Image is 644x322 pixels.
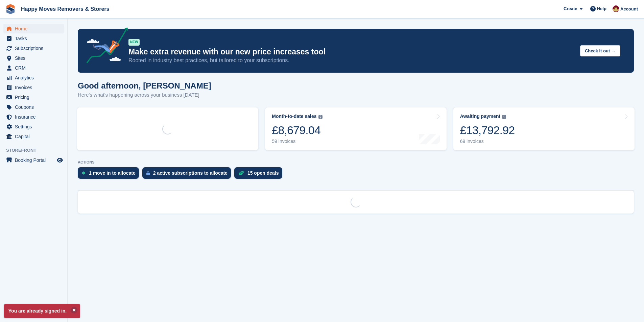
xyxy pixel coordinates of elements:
[3,34,64,43] a: menu
[15,93,55,102] span: Pricing
[502,115,506,119] img: icon-info-grey-7440780725fd019a000dd9b08b2336e03edf1995a4989e88bcd33f0948082b44.svg
[3,112,64,122] a: menu
[78,167,142,182] a: 1 move in to allocate
[15,53,55,63] span: Sites
[3,44,64,53] a: menu
[78,91,211,99] p: Here's what's happening across your business [DATE]
[613,5,619,12] img: Steven Fry
[128,39,140,46] div: NEW
[272,139,322,144] div: 59 invoices
[234,167,286,182] a: 15 open deals
[3,102,64,112] a: menu
[15,24,55,33] span: Home
[81,27,128,66] img: price-adjustments-announcement-icon-8257ccfd72463d97f412b2fc003d46551f7dbcb40ab6d574587a9cd5c0d94...
[272,123,322,137] div: £8,679.04
[318,115,323,119] img: icon-info-grey-7440780725fd019a000dd9b08b2336e03edf1995a4989e88bcd33f0948082b44.svg
[15,112,55,122] span: Insurance
[3,132,64,141] a: menu
[15,102,55,112] span: Coupons
[265,107,446,150] a: Month-to-date sales £8,679.04 59 invoices
[453,107,635,150] a: Awaiting payment £13,792.92 69 invoices
[460,139,515,144] div: 69 invoices
[128,57,575,64] p: Rooted in industry best practices, but tailored to your subscriptions.
[3,24,64,33] a: menu
[272,114,316,119] div: Month-to-date sales
[597,5,606,12] span: Help
[238,171,244,175] img: deal-1b604bf984904fb50ccaf53a9ad4b4a5d6e5aea283cecdc64d6e3604feb123c2.svg
[89,170,136,176] div: 1 move in to allocate
[3,73,64,82] a: menu
[153,170,228,176] div: 2 active subscriptions to allocate
[142,167,234,182] a: 2 active subscriptions to allocate
[247,170,279,176] div: 15 open deals
[15,34,55,43] span: Tasks
[3,93,64,102] a: menu
[3,155,64,165] a: menu
[82,171,86,175] img: move_ins_to_allocate_icon-fdf77a2bb77ea45bf5b3d319d69a93e2d87916cf1d5bf7949dd705db3b84f3ca.svg
[15,63,55,73] span: CRM
[15,83,55,92] span: Invoices
[460,123,515,137] div: £13,792.92
[78,81,211,90] h1: Good afternoon, [PERSON_NAME]
[15,132,55,141] span: Capital
[5,4,16,14] img: stora-icon-8386f47178a22dfd0bd8f6a31ec36ba5ce8667c1dd55bd0f319d3a0aa187defe.svg
[564,5,577,12] span: Create
[3,53,64,63] a: menu
[15,44,55,53] span: Subscriptions
[3,63,64,73] a: menu
[146,171,150,175] img: active_subscription_to_allocate_icon-d502201f5373d7db506a760aba3b589e785aa758c864c3986d89f69b8ff3...
[6,147,67,154] span: Storefront
[3,83,64,92] a: menu
[15,122,55,131] span: Settings
[3,122,64,131] a: menu
[56,156,64,164] a: Preview store
[18,3,112,15] a: Happy Moves Removers & Storers
[128,47,575,57] p: Make extra revenue with our new price increases tool
[620,6,638,13] span: Account
[580,45,620,56] button: Check it out →
[4,304,80,318] p: You are already signed in.
[15,155,55,165] span: Booking Portal
[15,73,55,82] span: Analytics
[78,160,634,165] p: ACTIONS
[460,114,501,119] div: Awaiting payment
